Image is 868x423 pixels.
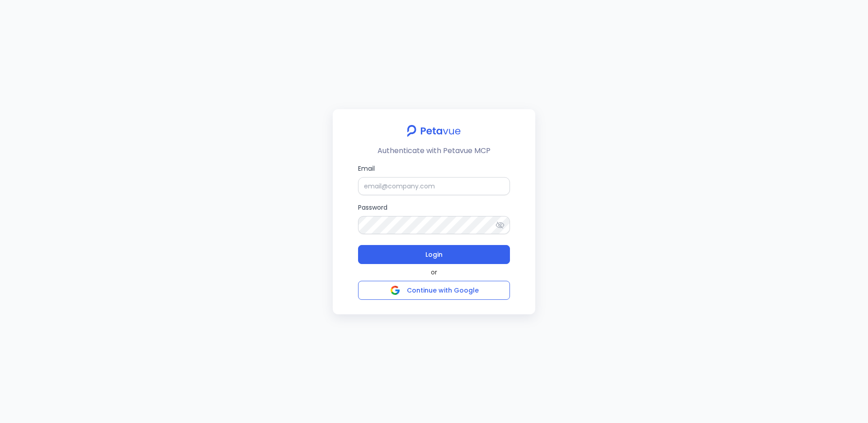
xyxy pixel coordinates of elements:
[358,245,510,264] button: Login
[358,202,510,234] label: Password
[358,163,510,195] label: Email
[377,145,491,156] p: Authenticate with Petavue MCP
[358,216,510,234] input: Password
[425,248,443,261] span: Login
[358,281,510,300] button: Continue with Google
[358,177,510,195] input: Email
[407,286,479,295] span: Continue with Google
[431,268,437,277] span: or
[401,120,467,142] img: petavue logo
